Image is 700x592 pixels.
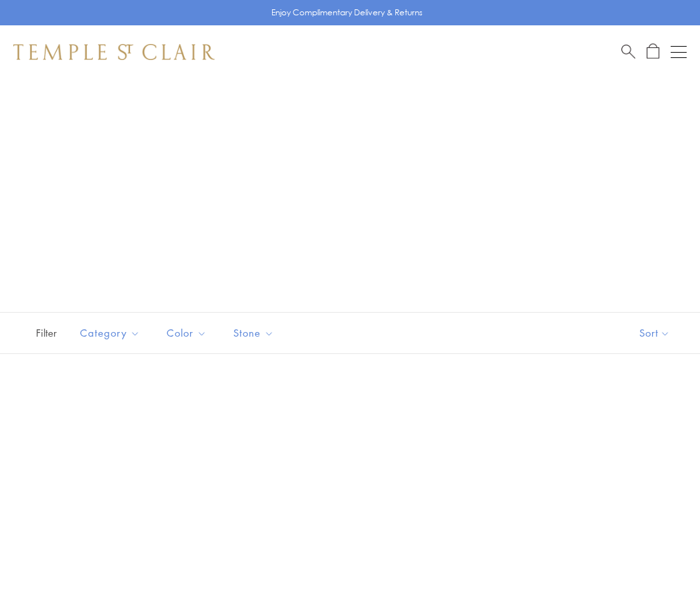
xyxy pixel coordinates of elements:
[671,44,687,60] button: Open navigation
[621,43,635,60] a: Search
[223,318,284,348] button: Stone
[609,313,700,353] button: Show sort by
[271,6,423,19] p: Enjoy Complimentary Delivery & Returns
[73,325,150,341] span: Category
[160,325,217,341] span: Color
[13,44,215,60] img: Temple St. Clair
[647,43,659,60] a: Open Shopping Bag
[70,318,150,348] button: Category
[157,318,217,348] button: Color
[227,325,284,341] span: Stone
